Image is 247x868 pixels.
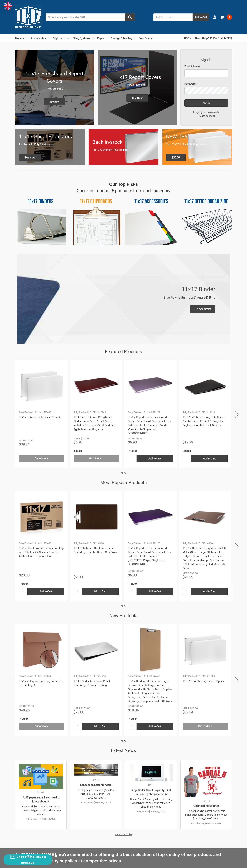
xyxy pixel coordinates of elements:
button: Previous [7,675,14,686]
p: [DATE] [184,799,228,803]
span: $19.99 [183,440,193,444]
div: In-Stock [128,717,173,721]
p: Ruby Paulina LLC. [19,674,37,678]
span: $40.00 [190,707,198,710]
input: Add to Cart [137,588,173,595]
p: Published by [PERSON_NAME] [19,817,63,821]
img: 11x17.com [15,4,42,31]
input: Search by keyword, brand or SKU [46,13,135,21]
img: 11x17 2'' Expanding Filing Folder (10 per Package) [19,631,64,669]
p: SKU: 556600 [38,542,51,545]
span: $40.00 [26,439,34,442]
button: 2 of 2 [124,605,126,607]
a: 11x17 Binder Aluminum Panel Featuring a 1" Angle-D Ring [74,627,119,673]
div: In Stock [128,449,173,453]
a: Paper [97,34,107,42]
input: Add to Cart [27,588,64,595]
button: Next [233,675,240,686]
img: 11x17 Accessories [125,194,177,245]
img: 11x17 Office Organizing [181,194,232,245]
img: 11x17 1/2" Round Ring Poly Binder – Durable Large-Format Storage for Engineers, Architects & Offices [183,363,228,409]
a: Create Account [196,114,217,118]
a: 11x17 Sheet Protectors side loading with 3-holes 25 Sleeves Durable Archival safe Crystal Clear [19,547,64,558]
a: Need Help? [PHONE_NUMBER] [195,34,232,42]
div: MSRP [183,707,189,710]
a: 11x17 Report Cover Pressboard Binder Linen PaperBoard Panels includes Fold-over Metal Fastener Ag... [74,363,119,409]
p: Published by [PERSON_NAME] [74,801,118,804]
h2: Latest News [15,747,232,754]
p: Two 11x17 1" Angle-D Ring Binders [166,142,228,146]
p: SKU: 526265 [93,411,106,414]
p: SKU: 542461 [93,542,106,545]
img: 17x11 Clipboard Hardboard Panel Featuring 3 Clips Brown [183,494,228,540]
p: Binder Sheet Capacity When choosing what binder to purchase you often already know the… [129,797,173,809]
p: SKU: 515680 [202,674,215,678]
a: 11x17 1" White Poly Binder 2-pack [183,680,224,683]
div: MSRP [128,705,135,708]
a: Out of stock [74,455,119,462]
p: { "__shgImageElements": { "uuid": "s-f4e26d82-7b2a-443b-9c4a-300026eb1659"… [74,788,118,800]
p: Ruby Paulina LLC. [128,674,146,678]
img: 11x17 Hardboard Clipboard | Durable, Professional Clipboard for Architects & Engineers [128,627,173,673]
p: Archivalable Poly 25 sleeves [19,142,81,146]
a: 11x17 sheet protectors 11x17 Sheet Protectors Archivalable Poly 25 sleeves Buy Now [15,129,85,165]
a: 11x17 Sheet Protectors side loading with 3-holes 25 Sleeves Durable Archival safe Crystal Clear [19,494,64,540]
a: 11x17 Report Cover Pressboard Binder PaperBoard Panels includes Fold-over Metal Fastener Prairie ... [128,363,173,409]
img: 11x17 1" White Poly Binder 2-pack [183,627,228,673]
p: SKU: 511610 [202,411,215,414]
p: Ruby Paulina LLC. [128,411,146,414]
a: Binders [15,34,27,42]
div: MSRP [128,437,135,440]
p: Ruby Paulina LLC. [19,411,37,414]
div: MSRP [74,707,80,710]
input: Add to Cart [137,455,173,462]
button: Previous [7,409,14,420]
span: $19.80 [135,570,143,573]
p: [DATE] [129,783,173,787]
iframe: Google Customer Reviews [218,858,247,868]
h2: New Products [15,612,232,619]
div: Shop now [194,306,211,312]
span: $6.90 [74,440,82,444]
div: In Stock [128,582,173,586]
p: Ruby Paulina LLC. [74,411,92,414]
span: Buy Now [19,154,41,161]
span: Buy now [44,98,65,105]
span: $23.00 [74,575,84,579]
span: $39.34 [183,710,193,714]
p: SKU: 544463 [147,674,160,678]
img: 11x17 Report Cover Pressboard Binder PaperBoard Panels includes Fold-over Metal Fastener Louisian... [128,494,173,540]
span: $6.90 [128,440,137,444]
span: $29.99 [183,575,193,579]
h2: Featured Products [15,348,232,355]
div: In Stock [74,449,119,453]
div: Shop now [190,305,215,313]
p: SKU: 563064 [38,674,51,678]
h1: Back in-stock [92,138,155,146]
a: Out of stock [183,723,228,730]
h1: NEW DEAL! [166,133,228,140]
div: In-Stock [19,582,64,586]
a: 11x17 1" White Poly Binder 2-pack [19,416,61,419]
p: Ruby Paulina LLC. [74,674,92,678]
div: MSRP [19,705,26,708]
a: View All Articles [115,833,132,836]
span: $10.34 [128,708,139,712]
a: Filing Systems [73,34,93,42]
span: $30.00 [190,572,198,575]
p: Black - pack of 6 [102,83,173,87]
span: $19.96 [135,705,143,708]
h1: 11x17 Sheet Protectors [19,133,81,140]
a: 11 x 17 Hardboard Clipboard with 3 Metal Clips | Large Clipboard for Ledger, Tabloid, Legal Size ... [183,547,227,570]
p: SKU: 515213 [93,674,106,678]
img: 11x17 Binders [15,194,66,245]
img: Ring Binder Sheet Capacity. Find ring size by the page count [129,764,173,781]
span: $20.00 [166,154,186,161]
button: 2 of 2 [124,472,126,474]
a: USD [184,34,191,42]
span: Buy Now [126,94,148,102]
